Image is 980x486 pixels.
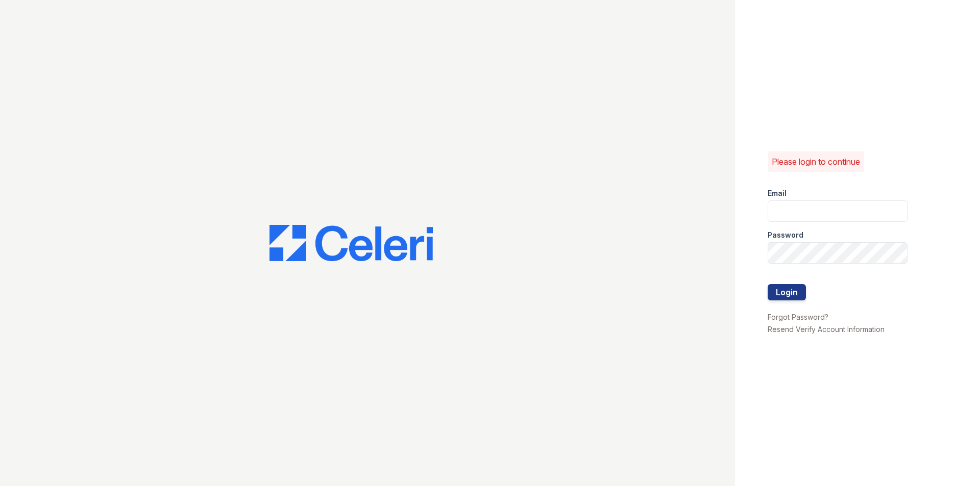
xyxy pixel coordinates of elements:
label: Email [768,188,787,198]
a: Forgot Password? [768,313,828,321]
label: Password [768,230,803,240]
button: Login [768,284,806,300]
img: CE_Logo_Blue-a8612792a0a2168367f1c8372b55b34899dd931a85d93a1a3d3e32e68fde9ad4.png [269,225,433,262]
a: Resend Verify Account Information [768,325,885,334]
p: Please login to continue [772,156,860,168]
